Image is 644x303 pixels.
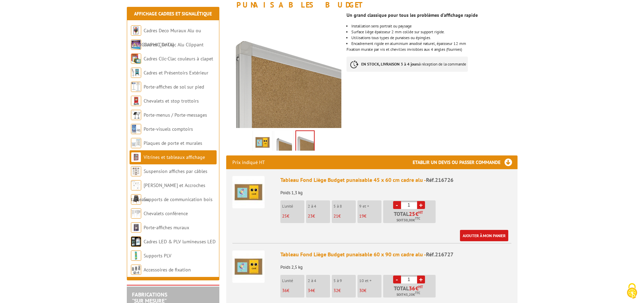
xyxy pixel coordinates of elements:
span: Réf.216726 [426,176,453,183]
a: Cadres Deco Muraux Alu ou [GEOGRAPHIC_DATA] [131,27,201,48]
a: Accessoires de fixation [144,267,191,273]
a: - [393,201,401,209]
li: Installation sens portrait ou paysage [351,24,517,28]
a: + [417,276,425,283]
a: Cadres LED & PLV lumineuses LED [144,238,216,245]
a: Ajouter à mon panier [460,230,508,241]
span: 23 [308,213,313,219]
a: [PERSON_NAME] et Accroches tableaux [131,182,205,202]
img: Chevalets et stop trottoirs [131,96,141,106]
p: Total [385,285,436,298]
img: Suspension affiches par câbles [131,166,141,176]
span: € [415,285,418,291]
a: + [417,201,425,209]
a: Chevalets et stop trottoirs [144,98,199,104]
div: Fixation murale par vis et chevilles invisibles aux 4 angles (fournies) [347,9,522,79]
h3: Etablir un devis ou passer commande [413,155,518,169]
a: Supports PLV [144,253,171,259]
img: Cookies (fenêtre modale) [623,282,641,300]
p: 2 à 4 [308,278,330,283]
p: 2 à 4 [308,204,330,209]
a: Chevalets conférence [144,210,188,217]
span: 21 [333,213,338,219]
p: € [308,288,330,293]
img: Porte-menus / Porte-messages [131,110,141,120]
span: 43,20 [404,292,413,298]
img: tableaux_fond_liege_budget_punaisables_encadres_alu_216726_2.jpg [276,132,292,153]
span: 30 [359,288,364,293]
img: Cadres Deco Muraux Alu ou Bois [131,25,141,36]
img: Porte-affiches de sol sur pied [131,82,141,92]
a: Plaques de porte et murales [144,140,202,146]
img: Tableau Fond Liège Budget punaisable 45 x 60 cm cadre alu [232,176,265,208]
a: Supports de communication bois [144,196,212,202]
li: Utilisations tous types de punaises ou épingles. [351,36,517,40]
p: L'unité [282,204,304,209]
img: Accessoires de fixation [131,265,141,275]
sup: HT [418,284,423,289]
img: Cadres LED & PLV lumineuses LED [131,236,141,247]
p: à réception de la commande [347,57,468,72]
a: Cadres et Présentoirs Extérieur [144,70,208,76]
img: Vitrines et tableaux affichage [131,152,141,162]
div: Tableau Fond Liège Budget punaisable 60 x 90 cm cadre alu - [280,250,511,258]
span: Soit € [397,218,420,223]
img: tableaux_fond_liege_budget_punaisables_encadres_alu_216726.jpg [254,132,271,153]
img: Supports PLV [131,250,141,261]
p: 10 et + [359,278,381,283]
span: 36 [409,285,415,291]
span: Réf.216727 [426,251,453,258]
p: € [359,288,381,293]
img: Cimaises et Accroches tableaux [131,180,141,190]
a: Suspension affiches par câbles [144,168,207,174]
span: 30,00 [404,218,413,223]
li: Surface liège épaisseur 2 mm collée sur support rigide. [351,30,517,34]
img: Porte-affiches muraux [131,222,141,233]
a: Porte-menus / Porte-messages [144,112,207,118]
strong: EN STOCK, LIVRAISON 3 à 4 jours [361,61,419,67]
img: Plaques de porte et murales [131,138,141,148]
img: tableaux_fond_liege_budget_punaisables_encadres_alu_216726_3.jpg [296,131,314,152]
p: 9 et + [359,204,381,209]
a: Affichage Cadres et Signalétique [134,11,212,17]
span: 19 [359,213,364,219]
span: 25 [409,211,415,217]
img: Tableau Fond Liège Budget punaisable 60 x 90 cm cadre alu [232,250,265,283]
span: € [415,211,418,217]
span: 36 [282,288,287,293]
span: Soit € [397,292,420,298]
a: - [393,276,401,283]
sup: HT [418,210,423,215]
div: Tableau Fond Liège Budget punaisable 45 x 60 cm cadre alu - [280,176,511,184]
p: € [333,214,356,219]
a: Cadres Clic-Clac couleurs à clapet [144,56,213,62]
img: Cadres et Présentoirs Extérieur [131,68,141,78]
img: tableaux_fond_liege_budget_punaisables_encadres_alu_216726_3.jpg [226,12,342,128]
p: Prix indiqué HT [232,155,265,169]
p: Poids 2,5 kg [280,260,511,270]
a: Vitrines et tableaux affichage [144,154,205,160]
a: Porte-affiches de sol sur pied [144,84,204,90]
p: € [333,288,356,293]
p: € [308,214,330,219]
p: € [359,214,381,219]
p: 5 à 8 [333,204,356,209]
p: € [282,288,304,293]
a: Cadres Clic-Clac Alu Clippant [144,42,204,48]
p: 5 à 9 [333,278,356,283]
span: 34 [308,288,313,293]
sup: TTC [415,217,420,220]
p: L'unité [282,278,304,283]
p: Total [385,211,436,223]
span: 32 [333,288,338,293]
a: Porte-visuels comptoirs [144,126,193,132]
button: Cookies (fenêtre modale) [620,280,644,303]
img: Porte-visuels comptoirs [131,124,141,134]
div: Un grand classique pour tous les problèmes d’affichage rapide [347,13,517,17]
p: € [282,214,304,219]
img: Chevalets conférence [131,208,141,219]
sup: TTC [415,291,420,295]
li: Encadrement rigide en aluminium anodisé naturel, épaisseur 12 mm [351,42,517,46]
a: Porte-affiches muraux [144,224,189,231]
span: 25 [282,213,287,219]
